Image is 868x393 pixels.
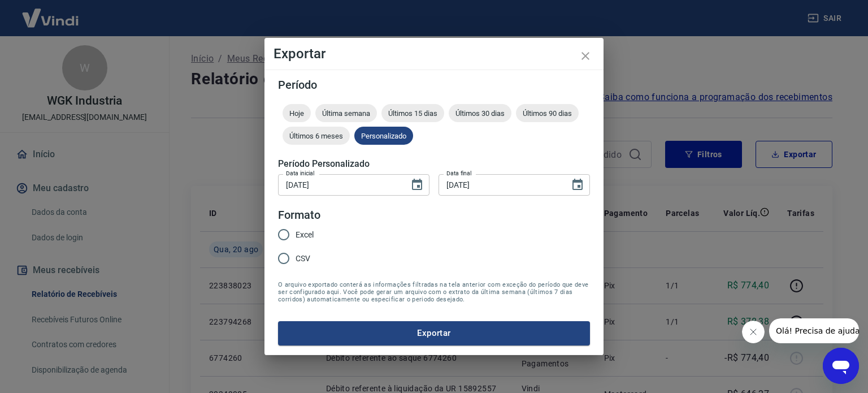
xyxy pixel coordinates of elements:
button: Exportar [278,321,590,345]
span: Últimos 6 meses [283,132,350,140]
div: Última semana [315,104,377,122]
span: Última semana [315,109,377,118]
h5: Período [278,79,590,90]
span: Últimos 30 dias [449,109,511,118]
label: Data inicial [286,169,315,178]
span: O arquivo exportado conterá as informações filtradas na tela anterior com exceção do período que ... [278,281,590,303]
h4: Exportar [274,47,594,61]
span: CSV [296,253,310,265]
div: Últimos 6 meses [283,127,350,145]
legend: Formato [278,207,320,223]
iframe: Botão para abrir a janela de mensagens [823,348,859,384]
h5: Período Personalizado [278,158,590,170]
span: Últimos 15 dias [381,109,444,118]
span: Últimos 90 dias [516,109,579,118]
span: Excel [296,229,314,241]
iframe: Mensagem da empresa [769,318,859,343]
input: DD/MM/YYYY [278,174,401,195]
div: Personalizado [354,127,413,145]
div: Hoje [283,104,311,122]
span: Olá! Precisa de ajuda? [7,8,95,17]
button: Choose date, selected date is 20 de ago de 2025 [566,174,589,196]
div: Últimos 90 dias [516,104,579,122]
input: DD/MM/YYYY [439,174,562,195]
iframe: Fechar mensagem [742,321,765,343]
span: Personalizado [354,132,413,140]
div: Últimos 30 dias [449,104,511,122]
button: close [572,42,599,70]
label: Data final [446,169,472,178]
div: Últimos 15 dias [381,104,444,122]
span: Hoje [283,109,311,118]
button: Choose date, selected date is 20 de ago de 2025 [406,174,428,196]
